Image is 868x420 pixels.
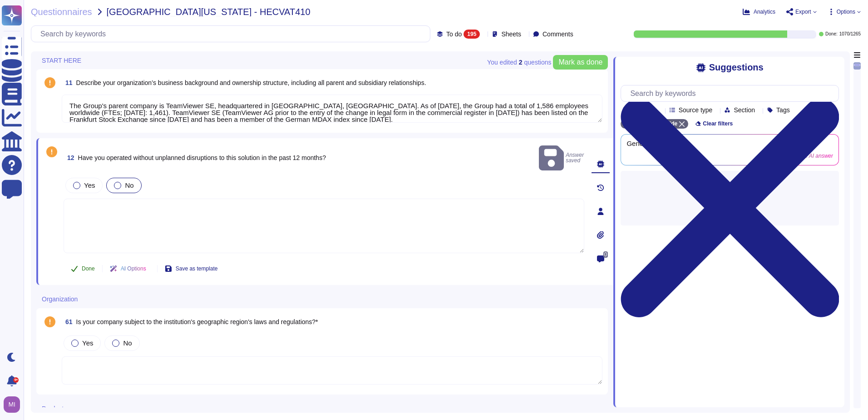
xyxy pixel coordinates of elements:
div: 195 [464,30,480,39]
span: Mark as done [558,59,602,66]
span: To do [446,31,462,37]
span: Save as template [176,266,218,271]
input: Search by keywords [626,85,838,101]
button: user [2,395,26,415]
span: [GEOGRAPHIC_DATA][US_STATE] - HECVAT410 [107,7,311,16]
span: Yes [82,339,93,347]
span: AI Options [121,266,146,271]
span: Options [837,9,855,15]
span: Done: [825,32,838,36]
button: Done [64,260,102,278]
span: Organization [42,296,78,302]
span: Product [42,405,64,412]
img: user [4,396,20,413]
b: 2 [519,59,523,65]
span: You edited question s [487,59,551,65]
input: Search by keywords [36,26,430,42]
span: Is your company subject to the institution's geographic region's laws and regulations?* [76,318,318,325]
span: Answer saved [539,144,584,172]
textarea: The Group's parent company is TeamViewer SE, headquartered in [GEOGRAPHIC_DATA], [GEOGRAPHIC_DATA... [62,95,602,123]
button: Mark as done [553,55,608,70]
span: 12 [64,155,74,161]
span: START HERE [42,57,81,64]
span: Have you operated without unplanned disruptions to this solution in the past 12 months? [78,154,326,161]
button: Save as template [158,260,225,278]
span: 61 [62,319,73,325]
div: 9+ [13,377,19,383]
span: Questionnaires [31,7,92,16]
span: Comments [542,31,573,37]
span: No [123,339,132,347]
span: Export [795,9,811,15]
span: 11 [62,80,73,86]
span: Describe your organization’s business background and ownership structure, including all parent an... [76,79,426,86]
span: No [125,181,133,189]
span: Done [82,266,95,271]
button: Analytics [743,8,775,15]
span: 0 [603,251,608,258]
span: Analytics [754,9,775,15]
span: Yes [84,181,95,189]
span: 1070 / 1265 [839,32,861,36]
span: Sheets [501,31,521,37]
